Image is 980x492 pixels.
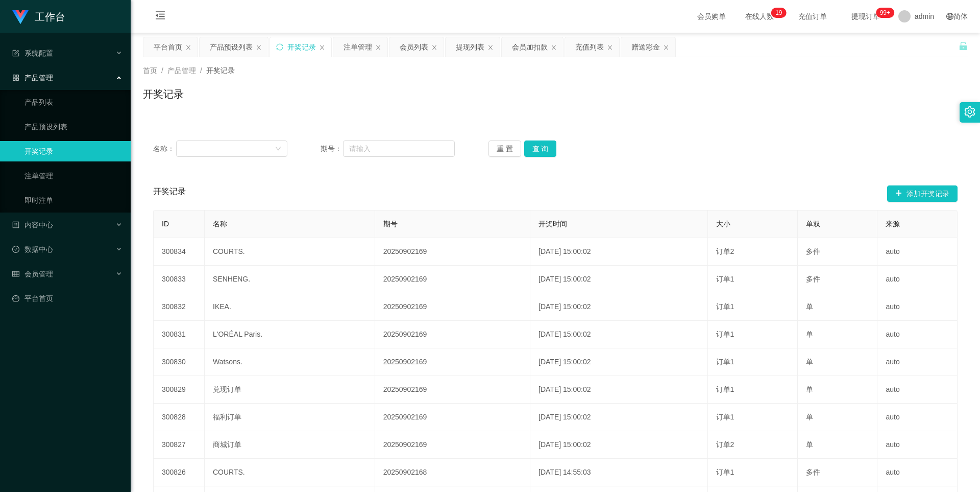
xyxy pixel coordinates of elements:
[162,220,169,228] span: ID
[24,141,122,161] a: 开奖记录
[806,413,813,421] span: 单
[530,376,708,404] td: [DATE] 15:00:02
[200,66,202,75] span: /
[321,144,343,154] span: 期号：
[319,44,325,51] i: 图标: close
[375,404,530,431] td: 20250902169
[530,266,708,293] td: [DATE] 15:00:02
[154,293,205,321] td: 300832
[877,238,958,266] td: auto
[716,358,734,366] span: 订单1
[210,37,253,57] div: 产品预设列表
[887,185,958,202] button: 图标: plus添加开奖记录
[153,185,186,202] span: 开奖记录
[154,431,205,459] td: 300827
[343,140,455,157] input: 请输入
[716,247,734,255] span: 订单2
[877,321,958,348] td: auto
[167,66,196,75] span: 产品管理
[154,348,205,376] td: 300830
[877,348,958,376] td: auto
[12,221,19,228] i: 图标: profile
[806,440,813,449] span: 单
[740,13,779,20] span: 在线人数
[24,190,122,210] a: 即时注单
[530,348,708,376] td: [DATE] 15:00:02
[512,37,548,57] div: 会员加扣款
[276,43,283,51] i: 图标: sync
[716,220,730,228] span: 大小
[663,44,669,51] i: 图标: close
[24,166,122,186] a: 注单管理
[12,12,65,20] a: 工作台
[161,66,163,75] span: /
[12,246,19,253] i: 图标: check-circle-o
[964,106,975,118] i: 图标: setting
[205,348,375,376] td: Watsons.
[877,266,958,293] td: auto
[344,37,372,57] div: 注单管理
[375,266,530,293] td: 20250902169
[205,404,375,431] td: 福利订单
[877,404,958,431] td: auto
[793,13,832,20] span: 充值订单
[716,302,734,311] span: 订单1
[575,37,604,57] div: 充值列表
[806,468,820,476] span: 多件
[400,37,428,57] div: 会员列表
[806,385,813,393] span: 单
[530,321,708,348] td: [DATE] 15:00:02
[256,44,262,51] i: 图标: close
[375,348,530,376] td: 20250902169
[775,8,779,18] p: 1
[154,37,182,57] div: 平台首页
[206,66,235,75] span: 开奖记录
[35,1,65,33] h1: 工作台
[143,1,178,33] i: 图标: menu-fold
[205,293,375,321] td: IKEA.
[530,431,708,459] td: [DATE] 15:00:02
[12,50,19,57] i: 图标: form
[877,431,958,459] td: auto
[530,459,708,486] td: [DATE] 14:55:03
[431,44,437,51] i: 图标: close
[806,330,813,338] span: 单
[886,220,900,228] span: 来源
[154,266,205,293] td: 300833
[24,116,122,137] a: 产品预设列表
[375,293,530,321] td: 20250902169
[143,86,184,102] h1: 开奖记录
[12,245,53,253] span: 数据中心
[205,321,375,348] td: L'ORÉAL Paris.
[771,8,786,18] sup: 19
[716,330,734,338] span: 订单1
[551,44,557,51] i: 图标: close
[631,37,660,57] div: 赠送彩金
[154,404,205,431] td: 300828
[779,8,782,18] p: 9
[877,459,958,486] td: auto
[806,302,813,311] span: 单
[488,140,521,157] button: 重 置
[877,376,958,404] td: auto
[716,468,734,476] span: 订单1
[154,376,205,404] td: 300829
[530,293,708,321] td: [DATE] 15:00:02
[375,431,530,459] td: 20250902169
[154,321,205,348] td: 300831
[205,459,375,486] td: COURTS.
[806,220,820,228] span: 单双
[876,8,894,18] sup: 1063
[383,220,398,228] span: 期号
[375,238,530,266] td: 20250902169
[375,321,530,348] td: 20250902169
[205,431,375,459] td: 商城订单
[185,44,191,51] i: 图标: close
[154,238,205,266] td: 300834
[12,288,122,309] a: 图标: dashboard平台首页
[12,270,19,277] i: 图标: table
[154,459,205,486] td: 300826
[24,92,122,112] a: 产品列表
[456,37,484,57] div: 提现列表
[275,146,281,153] i: 图标: down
